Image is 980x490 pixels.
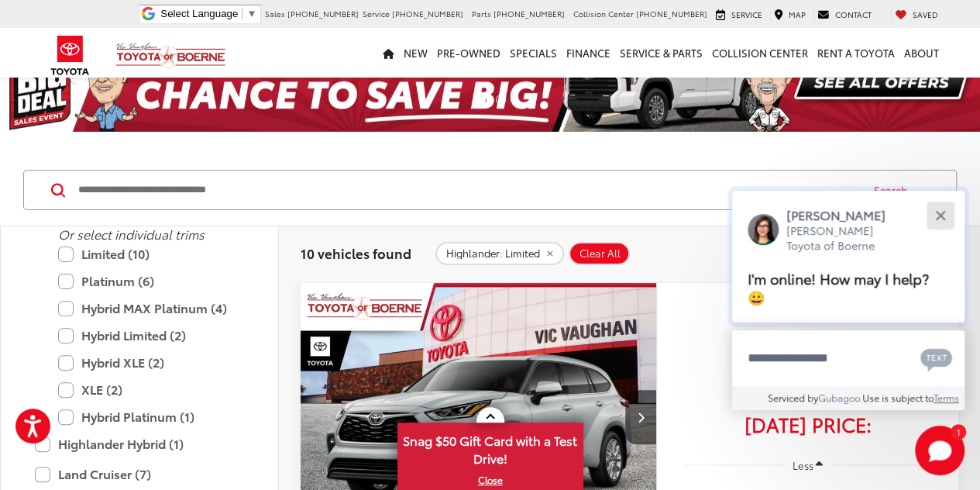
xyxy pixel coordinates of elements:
span: [PHONE_NUMBER] [493,8,565,19]
a: Contact [813,9,875,21]
button: Clear All [569,242,630,265]
button: Search [859,171,930,209]
a: My Saved Vehicles [891,9,942,21]
span: Use is subject to [862,391,934,404]
span: Less [792,458,813,472]
button: Toggle Chat Window [915,426,965,475]
span: ​ [242,8,242,19]
span: Collision Center [573,8,634,19]
button: Close [923,198,957,232]
label: Hybrid Limited (2) [58,322,244,349]
label: Hybrid XLE (2) [58,349,244,376]
label: Platinum (6) [58,267,244,295]
a: Rent a Toyota [813,28,899,78]
span: Parts [472,8,491,19]
a: Service [712,9,766,21]
span: Serviced by [768,391,818,404]
span: Snag $50 Gift Card with a Test Drive! [399,424,582,471]
a: Specials [505,28,562,78]
span: I'm online! How may I help? 😀 [748,267,929,307]
label: Highlander Hybrid (1) [35,430,244,457]
a: Collision Center [707,28,813,78]
span: Service [731,9,762,20]
input: Search by Make, Model, or Keyword [77,171,859,209]
span: Clear All [579,247,621,260]
span: [DATE] Price: [684,416,931,432]
svg: Text [920,347,952,371]
label: Limited (10) [58,240,244,267]
a: Pre-Owned [432,28,505,78]
p: [PERSON_NAME] [786,206,901,223]
span: Sales [265,8,285,19]
span: Saved [913,9,938,20]
img: Vic Vaughan Toyota of Boerne [115,42,226,69]
a: Gubagoo. [818,391,862,404]
label: Land Cruiser (7) [35,461,244,488]
span: [PHONE_NUMBER] [636,8,707,19]
span: Contact [835,9,872,20]
p: [PERSON_NAME] Toyota of Boerne [786,223,901,254]
svg: Start Chat [915,426,965,475]
label: Hybrid MAX Platinum (4) [58,295,244,322]
img: Toyota [41,30,99,81]
button: Less [785,451,831,479]
span: ▼ [246,8,256,19]
span: Service [363,8,390,19]
a: Finance [562,28,615,78]
textarea: Type your message [732,330,965,386]
span: Highlander: Limited [446,247,540,260]
div: Close[PERSON_NAME][PERSON_NAME] Toyota of BoerneI'm online! How may I help? 😀Type your messageCha... [732,191,965,410]
span: 10 vehicles found [301,243,411,262]
i: Or select individual trims [58,225,205,243]
a: Home [378,28,399,78]
a: Terms [934,391,959,404]
span: Map [789,9,806,20]
a: About [899,28,944,78]
a: New [399,28,432,78]
span: [PHONE_NUMBER] [392,8,463,19]
a: Map [770,9,810,21]
button: Next image [625,390,656,444]
label: XLE (2) [58,376,244,403]
a: Service & Parts: Opens in a new tab [615,28,707,78]
span: 1 [956,428,960,435]
label: Hybrid Platinum (1) [58,403,244,430]
span: [PHONE_NUMBER] [287,8,359,19]
button: remove Highlander: Limited [435,242,564,265]
span: $54,023 [684,370,931,409]
span: Select Language [160,8,238,19]
button: Chat with SMS [916,340,957,375]
a: Select Language​ [160,8,256,19]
